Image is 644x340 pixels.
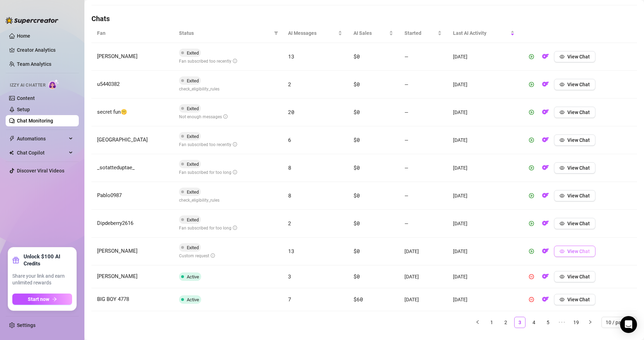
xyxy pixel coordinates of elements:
a: Setup [17,107,30,112]
span: play-circle [529,165,534,170]
span: check_eligibility_rules [179,87,219,92]
a: Chat Monitoring [17,118,53,124]
span: 3 [288,273,291,280]
button: View Chat [554,162,595,174]
span: eye [560,221,565,226]
span: View Chat [567,54,590,59]
button: View Chat [554,218,595,229]
span: View Chat [567,221,590,226]
li: Next Page [585,317,596,328]
td: [DATE] [447,265,520,288]
th: AI Sales [348,24,398,43]
img: Chat Copilot [9,150,14,155]
span: $0 [353,247,359,254]
img: AI Chatter [48,79,59,89]
span: [PERSON_NAME] [97,273,138,279]
span: Fan subscribed too recently [179,142,237,147]
span: Active [187,297,199,302]
span: Status [179,29,271,37]
a: Settings [17,322,36,328]
span: 2 [288,220,291,227]
span: play-circle [529,110,534,115]
td: — [399,99,448,126]
span: 20 [288,108,294,115]
button: OF [540,271,551,282]
span: View Chat [567,193,590,199]
a: Creator Analytics [17,44,73,56]
span: 10 / page [606,317,633,328]
span: eye [560,110,565,115]
li: 1 [486,317,497,328]
td: — [399,210,448,238]
span: Exited [187,78,199,83]
a: OF [540,298,551,304]
li: 5 [542,317,554,328]
span: Exited [187,217,199,222]
button: View Chat [554,51,595,62]
img: OF [542,164,549,171]
span: right [588,320,592,324]
span: Start now [28,296,49,302]
th: AI Messages [282,24,348,43]
span: eye [560,193,565,198]
a: OF [540,275,551,281]
td: [DATE] [447,288,520,311]
span: View Chat [567,297,590,302]
a: OF [540,250,551,256]
button: right [585,317,596,328]
span: play-circle [529,249,534,254]
button: View Chat [554,246,595,257]
li: 19 [570,317,582,328]
li: 4 [528,317,540,328]
td: [DATE] [447,126,520,154]
td: [DATE] [447,71,520,99]
span: Fan subscribed for too long [179,226,237,231]
td: [DATE] [399,288,448,311]
span: $0 [353,164,359,171]
span: left [476,320,480,324]
span: Share your link and earn unlimited rewards [12,273,72,287]
th: Last AI Activity [447,24,520,43]
span: [PERSON_NAME] [97,53,138,59]
a: Content [17,95,35,101]
span: Custom request [179,253,215,258]
a: 1 [486,317,497,328]
span: View Chat [567,274,590,279]
span: info-circle [233,170,237,174]
span: _sotatteduptae_ [97,164,135,171]
li: 3 [514,317,525,328]
button: OF [540,51,551,62]
span: Exited [187,245,199,250]
span: Exited [187,162,199,167]
button: OF [540,190,551,201]
button: OF [540,294,551,305]
span: u5440382 [97,81,120,87]
span: AI Sales [353,29,387,37]
a: OF [540,55,551,61]
td: — [399,71,448,99]
a: 3 [515,317,525,328]
td: — [399,43,448,71]
span: 13 [288,53,294,60]
span: secret fun🤫 [97,109,127,115]
span: eye [560,274,565,279]
h4: Chats [91,14,637,24]
a: OF [540,139,551,144]
button: View Chat [554,79,595,90]
span: arrow-right [52,297,57,302]
span: $0 [353,192,359,199]
span: $0 [353,81,359,88]
span: Pablo0987 [97,192,122,199]
span: play-circle [529,82,534,87]
span: info-circle [233,142,237,146]
span: Last AI Activity [453,29,509,37]
td: [DATE] [447,238,520,265]
a: OF [540,83,551,89]
span: thunderbolt [9,136,15,141]
span: Automations [17,133,67,144]
span: ••• [556,317,568,328]
span: BIG BOY 4778 [97,296,129,302]
a: 4 [529,317,539,328]
span: Fan subscribed for too long [179,170,237,175]
button: OF [540,79,551,90]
